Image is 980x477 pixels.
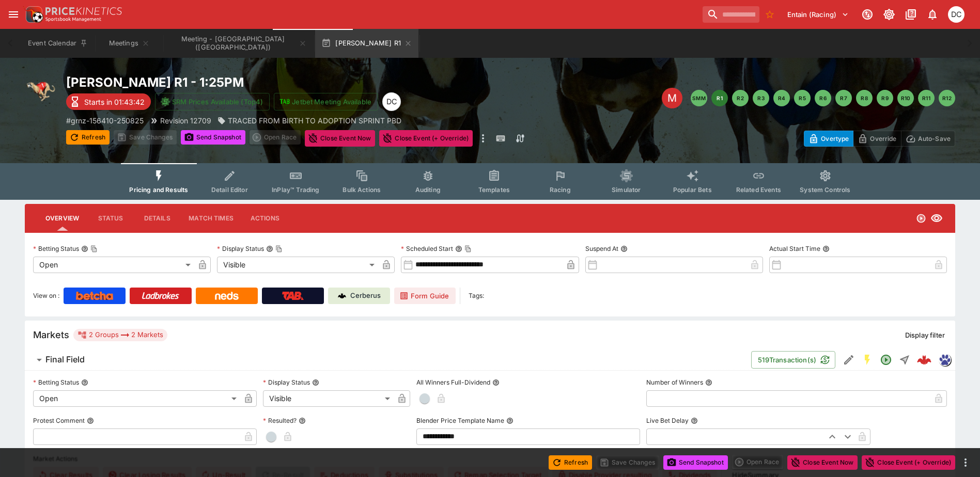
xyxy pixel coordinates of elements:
[800,186,850,194] span: System Controls
[25,349,751,370] button: Final Field
[549,455,592,470] button: Refresh
[821,133,849,144] p: Overtype
[45,354,85,365] h6: Final Field
[217,257,378,273] div: Visible
[66,130,110,145] button: Refresh
[773,90,790,106] button: R4
[897,90,914,106] button: R10
[401,244,453,253] p: Scheduled Start
[835,90,852,106] button: R7
[895,351,914,369] button: Straight
[121,163,859,200] div: Event type filters
[382,92,401,111] div: David Crockford
[804,131,853,147] button: Overtype
[469,288,484,304] label: Tags:
[939,90,955,106] button: R12
[959,456,972,469] button: more
[691,90,955,106] nav: pagination navigation
[328,288,390,304] a: Cerberus
[90,245,98,252] button: Copy To Clipboard
[822,245,830,252] button: Actual Start Time
[142,292,179,300] img: Ladbrokes
[858,5,877,24] button: Connected to PK
[242,206,288,231] button: Actions
[918,133,951,144] p: Auto-Save
[305,130,375,147] button: Close Event Now
[217,115,401,126] div: TRACED FROM BIRTH TO ADOPTION SPRINT PBD
[948,6,965,23] div: David Crockford
[66,74,511,90] h2: Copy To Clipboard
[45,7,122,15] img: PriceKinetics
[275,245,283,252] button: Copy To Clipboard
[732,90,749,106] button: R2
[45,17,101,22] img: Sportsbook Management
[585,244,618,253] p: Suspend At
[917,353,931,367] div: 1a2e2b05-de0f-4500-915a-705c4404c605
[33,257,194,273] div: Open
[930,212,943,225] svg: Visible
[901,131,955,147] button: Auto-Save
[477,130,489,147] button: more
[839,351,858,369] button: Edit Detail
[263,378,310,387] p: Display Status
[916,213,926,224] svg: Open
[338,292,346,300] img: Cerberus
[164,29,313,58] button: Meeting - Addington (NZ)
[492,379,500,386] button: All Winners Full-Dividend
[66,115,144,126] p: Copy To Clipboard
[282,292,304,300] img: TabNZ
[180,206,242,231] button: Match Times
[217,244,264,253] p: Display Status
[753,90,769,106] button: R3
[794,90,811,106] button: R5
[901,5,920,24] button: Documentation
[691,417,698,424] button: Live Bet Delay
[923,5,942,24] button: Notifications
[769,244,820,253] p: Actual Start Time
[918,90,935,106] button: R11
[416,416,504,425] p: Blender Price Template Name
[899,327,951,343] button: Display filter
[33,288,59,304] label: View on :
[155,93,270,110] button: SRM Prices Available (Top4)
[312,379,319,386] button: Display Status
[263,390,394,407] div: Visible
[160,115,211,126] p: Revision 12709
[416,378,490,387] p: All Winners Full-Dividend
[858,351,877,369] button: SGM Enabled
[781,6,855,23] button: Select Tenant
[263,416,297,425] p: Resulted?
[315,29,418,58] button: [PERSON_NAME] R1
[939,354,951,365] img: grnz
[646,416,689,425] p: Live Bet Delay
[84,97,145,107] p: Starts in 01:43:42
[76,292,113,300] img: Betcha
[856,90,873,106] button: R8
[732,455,783,469] div: split button
[736,186,781,194] span: Related Events
[663,455,728,470] button: Send Snapshot
[211,186,248,194] span: Detail Editor
[711,90,728,106] button: R1
[815,90,831,106] button: R6
[703,6,759,23] input: search
[550,186,571,194] span: Racing
[134,206,180,231] button: Details
[96,29,162,58] button: Meetings
[646,378,703,387] p: Number of Winners
[673,186,712,194] span: Popular Bets
[862,455,955,470] button: Close Event (+ Override)
[691,90,707,106] button: SMM
[914,349,935,370] a: 1a2e2b05-de0f-4500-915a-705c4404c605
[939,354,951,366] div: grnz
[877,90,893,106] button: R9
[77,329,163,341] div: 2 Groups 2 Markets
[880,5,898,24] button: Toggle light/dark mode
[87,206,134,231] button: Status
[662,88,682,108] div: Edit Meeting
[455,245,462,252] button: Scheduled StartCopy To Clipboard
[37,206,87,231] button: Overview
[343,186,381,194] span: Bulk Actions
[33,329,69,341] h5: Markets
[787,455,858,470] button: Close Event Now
